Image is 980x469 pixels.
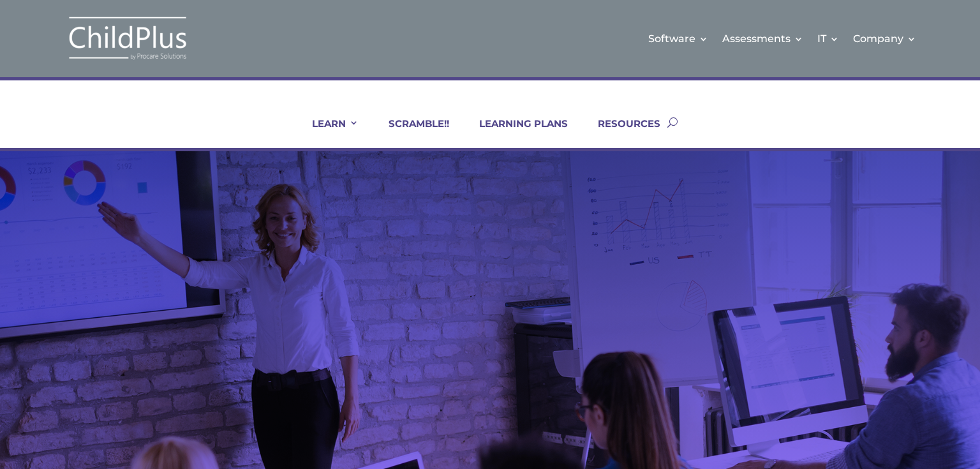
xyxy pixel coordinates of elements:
a: Company [853,13,916,64]
a: LEARNING PLANS [463,117,568,148]
a: IT [817,13,839,64]
a: Software [648,13,708,64]
a: SCRAMBLE!! [373,117,449,148]
a: Assessments [722,13,803,64]
a: LEARN [296,117,359,148]
a: RESOURCES [582,117,660,148]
